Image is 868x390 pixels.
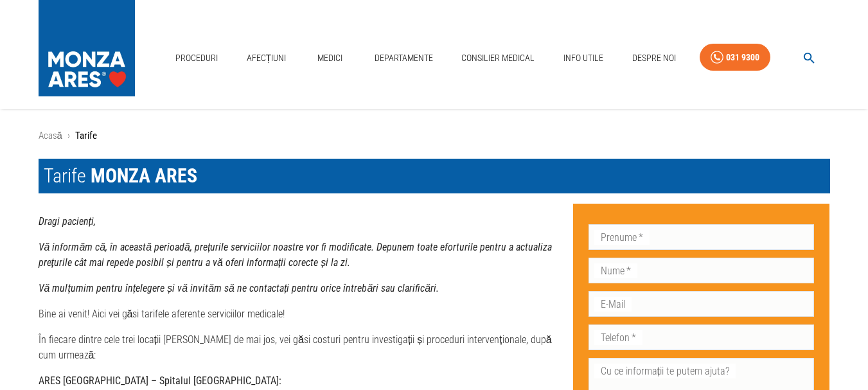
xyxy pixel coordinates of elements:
p: În fiecare dintre cele trei locații [PERSON_NAME] de mai jos, vei găsi costuri pentru investigați... [39,332,563,363]
a: 031 9300 [700,44,770,71]
a: Acasă [39,130,62,141]
p: Tarife [75,129,97,143]
strong: Vă informăm că, în această perioadă, prețurile serviciilor noastre vor fi modificate. Depunem toa... [39,241,553,269]
a: Despre Noi [627,45,681,71]
strong: Vă mulțumim pentru înțelegere și vă invităm să ne contactați pentru orice întrebări sau clarificări. [39,282,439,294]
strong: ARES [GEOGRAPHIC_DATA] – Spitalul [GEOGRAPHIC_DATA]: [39,375,281,387]
a: Medici [310,45,351,71]
strong: Dragi pacienți, [39,215,96,227]
li: › [67,129,70,143]
span: MONZA ARES [91,164,197,187]
p: Bine ai venit! Aici vei găsi tarifele aferente serviciilor medicale! [39,306,563,322]
a: Proceduri [170,45,223,71]
a: Afecțiuni [242,45,292,71]
a: Consilier Medical [456,45,540,71]
a: Info Utile [558,45,608,71]
h1: Tarife [39,159,830,193]
div: 031 9300 [726,49,759,66]
nav: breadcrumb [39,129,830,143]
a: Departamente [369,45,438,71]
